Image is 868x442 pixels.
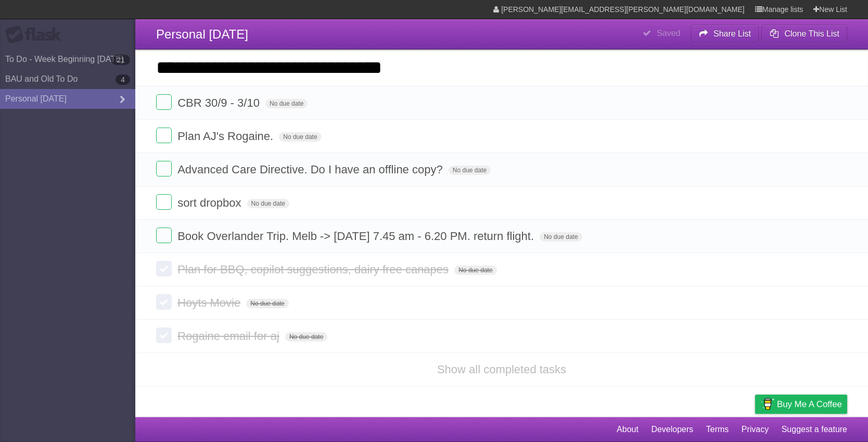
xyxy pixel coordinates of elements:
label: Done [156,327,172,343]
label: Done [156,161,172,176]
span: No due date [279,132,321,142]
label: Done [156,194,172,210]
a: Buy me a coffee [755,395,847,414]
span: Buy me a coffee [777,395,842,413]
a: Developers [651,420,693,439]
span: Plan for BBQ, copilot suggestions, dairy free canapes [177,263,451,276]
span: Hoyts Movie [177,296,243,309]
span: CBR 30/9 - 3/10 [177,96,262,109]
span: Advanced Care Directive. Do I have an offline copy? [177,163,445,176]
span: No due date [449,166,491,175]
a: Privacy [742,420,769,439]
a: Suggest a feature [782,420,847,439]
img: Buy me a coffee [760,395,774,413]
b: Clone This List [784,29,839,38]
label: Done [156,261,172,276]
span: sort dropbox [177,196,244,209]
span: No due date [246,299,288,308]
b: 4 [116,74,130,85]
span: No due date [265,99,308,108]
button: Clone This List [761,24,847,43]
span: No due date [540,232,582,242]
a: Show all completed tasks [437,363,566,376]
label: Done [156,228,172,243]
b: Saved [657,29,680,37]
span: Personal [DATE] [156,27,248,41]
label: Done [156,294,172,310]
label: Done [156,94,172,110]
button: Share List [691,24,759,43]
a: About [617,420,639,439]
span: No due date [454,266,496,275]
b: Share List [713,29,751,38]
label: Done [156,128,172,143]
span: Rogaine email for aj [177,330,282,343]
span: No due date [285,332,327,342]
b: 21 [111,55,130,65]
a: Terms [706,420,729,439]
span: No due date [247,199,289,208]
span: Book Overlander Trip. Melb -> [DATE] 7.45 am - 6.20 PM. return flight. [177,230,537,243]
span: Plan AJ's Rogaine. [177,130,276,143]
div: Flask [5,26,68,44]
